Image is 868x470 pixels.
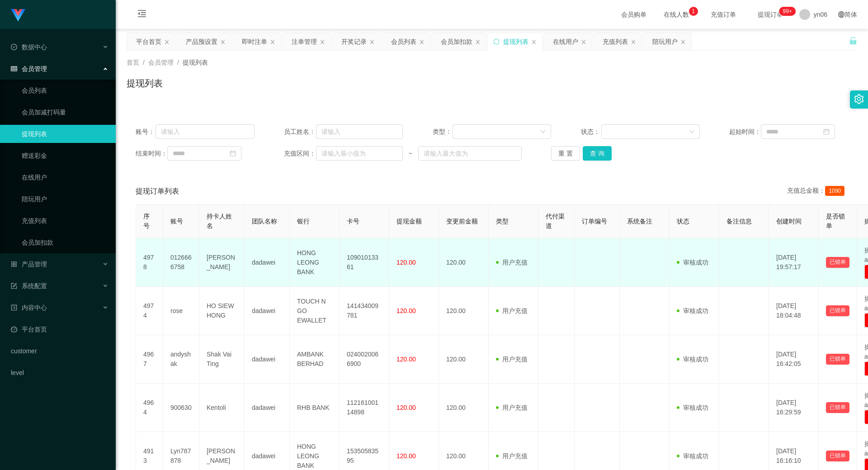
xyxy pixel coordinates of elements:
span: 备注信息 [726,218,752,225]
td: HO SIEW HONG [199,287,245,335]
td: [DATE] 16:42:05 [769,335,819,384]
span: 会员管理 [11,65,47,72]
span: 审核成功 [677,404,708,411]
p: 1 [692,7,695,16]
td: 4967 [136,335,163,384]
button: 已锁单 [826,402,849,413]
span: 变更前金额 [446,218,478,225]
a: 赠送彩金 [22,147,108,165]
span: 类型： [433,127,453,137]
i: 图标: close [320,39,325,45]
i: 图标: close [631,39,636,45]
input: 请输入最小值为 [316,146,403,161]
td: 120.00 [439,335,489,384]
span: 提现订单 [753,11,788,18]
i: 图标: calendar [823,128,830,135]
i: 图标: close [680,39,686,45]
span: 用户充值 [496,452,528,460]
td: Shak Vai Ting [199,335,245,384]
span: 充值订单 [706,11,741,18]
span: 内容中心 [11,304,47,311]
td: 4978 [136,238,163,287]
td: 4974 [136,287,163,335]
span: 用户充值 [496,259,528,266]
i: 图标: form [11,283,17,289]
i: 图标: close [164,39,170,45]
td: 120.00 [439,238,489,287]
a: 会员加减打码量 [22,103,108,121]
a: level [11,364,108,382]
i: 图标: menu-fold [127,0,157,29]
span: 120.00 [396,307,416,314]
span: 代付渠道 [546,213,565,229]
i: 图标: unlock [849,37,857,45]
span: 产品管理 [11,261,47,268]
span: 起始时间： [729,127,761,137]
button: 已锁单 [826,257,849,268]
i: 图标: calendar [230,150,236,157]
div: 产品预设置 [186,33,217,50]
div: 注单管理 [292,33,317,50]
a: 提现列表 [22,125,108,143]
td: 120.00 [439,384,489,432]
a: 会员加扣款 [22,233,108,252]
span: 提现列表 [183,59,208,66]
button: 已锁单 [826,354,849,365]
input: 请输入最大值为 [418,146,521,161]
span: 首页 [127,59,139,66]
td: dadawei [245,238,290,287]
span: 状态： [581,127,601,137]
span: 团队名称 [252,218,277,225]
span: 审核成功 [677,259,708,266]
i: 图标: appstore-o [11,261,17,267]
div: 会员加扣款 [441,33,472,50]
a: 陪玩用户 [22,190,108,208]
div: 在线用户 [553,33,578,50]
i: 图标: profile [11,304,17,311]
span: 审核成功 [677,307,708,314]
span: 状态 [677,218,689,225]
i: 图标: sync [493,38,500,45]
span: 在线人数 [659,11,693,18]
span: 提现订单列表 [136,186,179,197]
span: 用户充值 [496,307,528,314]
span: 1090 [825,186,844,196]
td: [DATE] 16:29:59 [769,384,819,432]
td: [PERSON_NAME] [199,238,245,287]
td: TOUCH N GO EWALLET [290,287,340,335]
td: 10901013361 [340,238,389,287]
span: 用户充值 [496,356,528,363]
span: 120.00 [396,452,416,460]
span: 数据中心 [11,43,47,51]
div: 提现列表 [503,33,528,50]
td: rose [163,287,199,335]
span: 是否锁单 [826,213,845,229]
i: 图标: close [270,39,275,45]
td: HONG LEONG BANK [290,238,340,287]
td: 141434009781 [340,287,389,335]
td: [DATE] 18:04:48 [769,287,819,335]
img: logo.9652507e.png [11,9,25,22]
button: 已锁单 [826,451,849,461]
span: / [143,59,145,66]
button: 重 置 [551,146,580,161]
i: 图标: close [581,39,586,45]
span: 充值区间： [284,149,316,158]
td: RHB BANK [290,384,340,432]
div: 会员列表 [391,33,416,50]
span: 卡号 [347,218,359,225]
span: 提现金额 [396,218,422,225]
span: 员工姓名： [284,127,316,137]
i: 图标: close [220,39,226,45]
td: dadawei [245,335,290,384]
a: 在线用户 [22,168,108,186]
span: 120.00 [396,404,416,411]
div: 陪玩用户 [652,33,678,50]
span: 会员管理 [148,59,174,66]
span: 银行 [297,218,310,225]
span: 系统配置 [11,282,47,290]
td: 900630 [163,384,199,432]
a: customer [11,342,108,360]
i: 图标: down [540,129,546,135]
span: 120.00 [396,356,416,363]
